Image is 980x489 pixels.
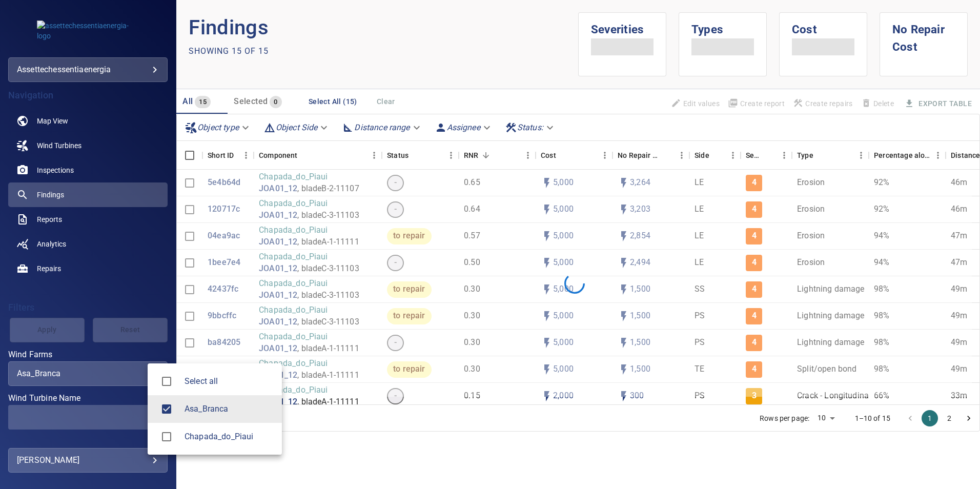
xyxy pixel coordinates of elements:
span: Select all [185,375,274,388]
span: Chapada_do_Piaui [156,426,177,447]
span: Asa_Branca [185,403,274,415]
span: Asa_Branca [156,398,177,420]
div: Wind Farms Chapada_do_Piaui [185,431,274,443]
ul: Asa_Branca [148,363,282,455]
span: Chapada_do_Piaui [185,431,274,443]
div: Wind Farms Asa_Branca [185,403,274,415]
